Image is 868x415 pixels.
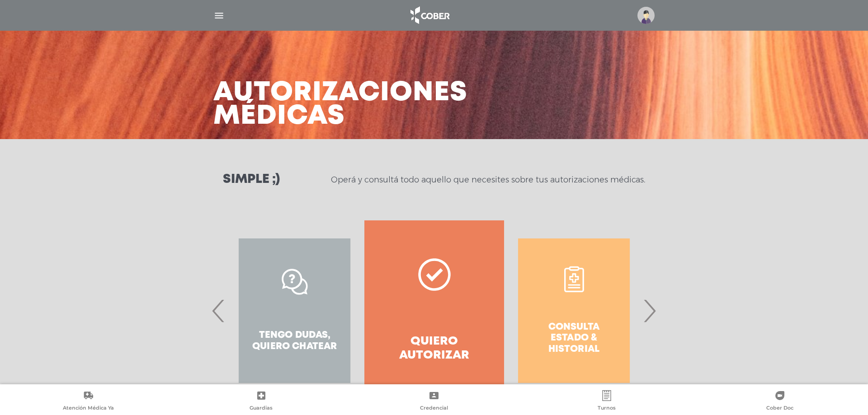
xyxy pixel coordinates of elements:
p: Operá y consultá todo aquello que necesites sobre tus autorizaciones médicas. [331,174,645,185]
span: Turnos [598,405,616,413]
h3: Autorizaciones médicas [213,81,467,128]
span: Guardias [250,405,273,413]
span: Previous [210,286,227,335]
img: logo_cober_home-white.png [406,5,453,26]
span: Atención Médica Ya [63,405,114,413]
h4: Quiero autorizar [381,335,488,363]
a: Credencial [348,390,520,413]
a: Turnos [520,390,693,413]
a: Quiero autorizar [364,220,504,401]
a: Cober Doc [693,390,866,413]
h3: Simple ;) [223,173,280,186]
a: Guardias [175,390,347,413]
span: Credencial [420,405,448,413]
img: Cober_menu-lines-white.svg [213,10,225,21]
span: Next [641,286,658,335]
span: Cober Doc [766,405,793,413]
a: Atención Médica Ya [2,390,175,413]
img: profile-placeholder.svg [637,7,655,24]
